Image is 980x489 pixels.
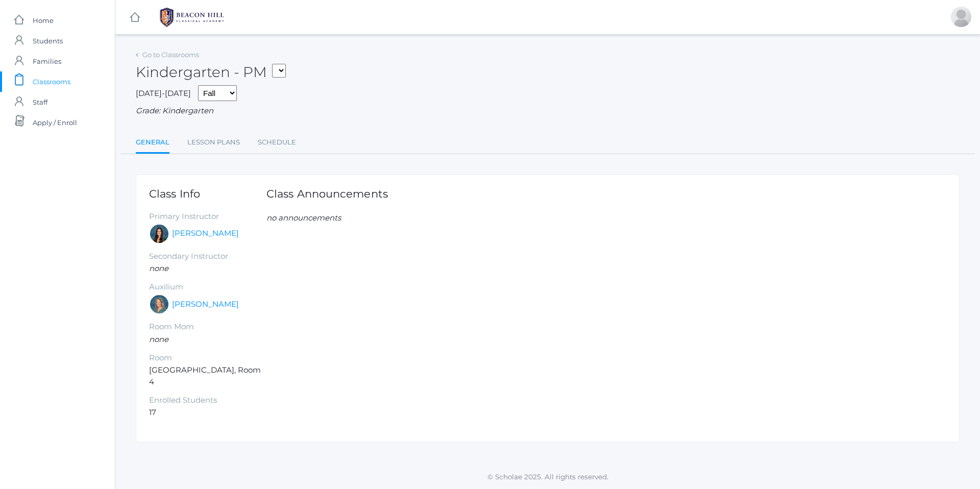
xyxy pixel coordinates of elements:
[33,92,47,112] span: Staff
[33,71,70,92] span: Classrooms
[142,51,199,59] a: Go to Classrooms
[136,64,286,80] h2: Kindergarten - PM
[187,132,240,153] a: Lesson Plans
[33,31,63,51] span: Students
[154,5,230,30] img: BHCALogos-05-308ed15e86a5a0abce9b8dd61676a3503ac9727e845dece92d48e8588c001991.png
[149,188,266,419] div: [GEOGRAPHIC_DATA], Room 4
[149,212,266,221] h5: Primary Instructor
[951,7,971,27] div: Peter Dishchekenian
[172,299,239,310] a: [PERSON_NAME]
[149,188,266,200] h1: Class Info
[172,228,239,239] a: [PERSON_NAME]
[149,224,169,244] div: Jordyn Dewey
[33,10,54,31] span: Home
[149,407,266,419] li: 17
[149,396,266,405] h5: Enrolled Students
[136,105,960,117] div: Grade: Kindergarten
[149,294,169,314] div: Maureen Doyle
[149,323,266,331] h5: Room Mom
[115,472,980,482] p: © Scholae 2025. All rights reserved.
[149,283,266,291] h5: Auxilium
[149,263,168,273] em: none
[258,132,296,153] a: Schedule
[33,112,77,133] span: Apply / Enroll
[149,334,168,344] em: none
[266,213,341,223] em: no announcements
[136,132,169,154] a: General
[33,51,61,71] span: Families
[266,188,388,200] h1: Class Announcements
[149,252,266,261] h5: Secondary Instructor
[149,354,266,362] h5: Room
[136,88,191,98] span: [DATE]-[DATE]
